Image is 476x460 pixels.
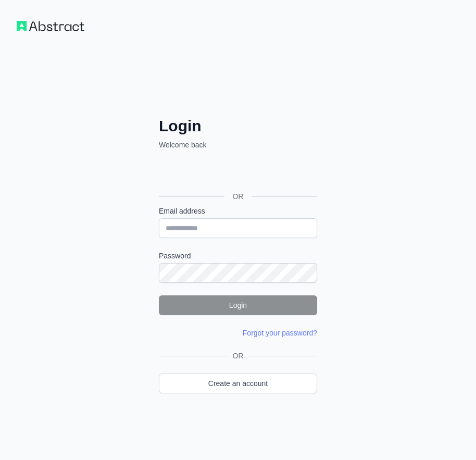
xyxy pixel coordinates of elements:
[159,117,317,135] h2: Login
[159,140,317,150] p: Welcome back
[224,191,252,202] span: OR
[17,21,84,31] img: Workflow
[229,351,248,361] span: OR
[159,374,317,393] a: Create an account
[159,295,317,315] button: Login
[243,329,317,337] a: Forgot your password?
[159,206,317,216] label: Email address
[159,251,317,261] label: Password
[154,161,320,184] iframe: Knop Inloggen met Google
